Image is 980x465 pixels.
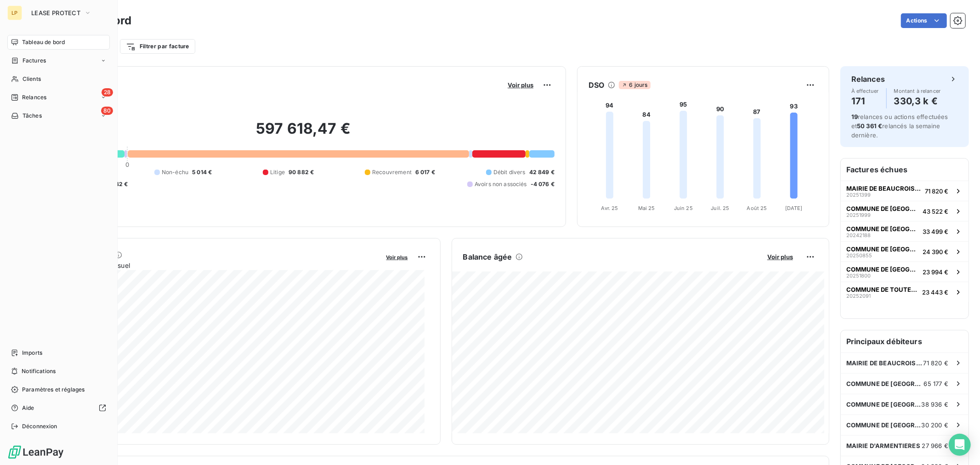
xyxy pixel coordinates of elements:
span: 50 361 € [857,122,882,130]
tspan: [DATE] [785,205,803,211]
button: Voir plus [765,253,796,261]
button: COMMUNE DE [GEOGRAPHIC_DATA]2025199943 522 € [841,201,969,221]
button: COMMUNE DE [GEOGRAPHIC_DATA]2024218833 499 € [841,221,969,241]
span: 19 [851,113,858,120]
span: Voir plus [767,253,793,261]
span: Aide [22,404,34,412]
button: COMMUNE DE TOUTENANT2025209123 443 € [841,282,969,302]
div: LP [7,6,22,20]
span: Montant à relancer [894,88,941,94]
span: 30 200 € [922,421,948,429]
span: 0 [125,161,129,168]
span: Paramètres et réglages [22,386,85,394]
button: COMMUNE DE [GEOGRAPHIC_DATA]2025085524 390 € [841,241,969,261]
span: MAIRIE DE BEAUCROISSANT [846,359,923,367]
span: Avoirs non associés [475,180,527,188]
span: COMMUNE DE TOUTENANT [846,286,918,293]
span: À effectuer [851,88,879,94]
div: Open Intercom Messenger [949,434,971,456]
span: Tableau de bord [22,38,65,46]
span: Non-échu [162,168,188,176]
span: COMMUNE DE [GEOGRAPHIC_DATA] SUR L'ESCAUT [846,421,922,429]
span: MAIRIE D'ARMENTIERES [846,442,920,449]
span: COMMUNE DE [GEOGRAPHIC_DATA] SUR L'ESCAUT [846,266,919,273]
span: 24 390 € [923,248,948,255]
span: 27 966 € [922,442,948,449]
span: Clients [23,75,41,83]
tspan: Juil. 25 [711,205,729,211]
span: Litige [270,168,285,176]
span: Tâches [23,112,42,120]
span: 20242188 [846,232,871,238]
span: 6 jours [619,81,650,89]
tspan: Juin 25 [674,205,693,211]
span: COMMUNE DE [GEOGRAPHIC_DATA] [846,205,919,212]
span: Chiffre d'affaires mensuel [52,261,380,270]
span: 20252091 [846,293,871,299]
span: MAIRIE DE BEAUCROISSANT [846,185,921,192]
span: COMMUNE DE [GEOGRAPHIC_DATA] [846,401,922,408]
span: 90 882 € [289,168,314,176]
h6: Balance âgée [463,251,512,262]
h6: DSO [589,79,604,91]
span: 6 017 € [415,168,435,176]
span: -4 076 € [531,180,555,188]
span: COMMUNE DE [GEOGRAPHIC_DATA] [846,380,924,387]
button: Voir plus [384,253,411,261]
span: 20251800 [846,273,871,278]
span: Déconnexion [22,422,57,431]
span: Notifications [22,367,56,375]
span: COMMUNE DE [GEOGRAPHIC_DATA] [846,225,919,232]
span: 71 820 € [925,187,948,195]
span: 80 [101,107,113,115]
span: 65 177 € [924,380,948,387]
span: 20250855 [846,253,872,258]
button: Actions [901,13,947,28]
tspan: Août 25 [747,205,767,211]
span: Recouvrement [372,168,412,176]
span: 28 [102,88,113,96]
span: Factures [23,57,46,65]
span: Voir plus [508,81,533,89]
span: 42 849 € [529,168,555,176]
h2: 597 618,47 € [52,119,555,147]
h6: Principaux débiteurs [841,330,969,352]
a: Aide [7,401,110,415]
span: 20251399 [846,192,871,198]
span: 71 820 € [923,359,948,367]
img: Logo LeanPay [7,445,64,459]
button: MAIRIE DE BEAUCROISSANT2025139971 820 € [841,181,969,201]
span: LEASE PROTECT [31,9,80,17]
span: 23 994 € [923,268,948,276]
span: Voir plus [386,254,408,261]
span: 20251999 [846,212,871,218]
span: 43 522 € [923,208,948,215]
h4: 330,3 k € [894,94,941,108]
span: Débit divers [493,168,526,176]
span: relances ou actions effectuées et relancés la semaine dernière. [851,113,948,139]
tspan: Avr. 25 [601,205,618,211]
span: Imports [22,349,42,357]
tspan: Mai 25 [638,205,655,211]
span: 5 014 € [192,168,212,176]
h6: Factures échues [841,159,969,181]
h4: 171 [851,94,879,108]
button: Filtrer par facture [120,39,195,54]
span: 38 936 € [922,401,948,408]
span: COMMUNE DE [GEOGRAPHIC_DATA] [846,245,919,253]
span: 23 443 € [922,289,948,296]
button: COMMUNE DE [GEOGRAPHIC_DATA] SUR L'ESCAUT2025180023 994 € [841,261,969,282]
button: Voir plus [505,81,536,89]
span: Relances [22,93,46,102]
h6: Relances [851,74,885,85]
span: 33 499 € [923,228,948,235]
